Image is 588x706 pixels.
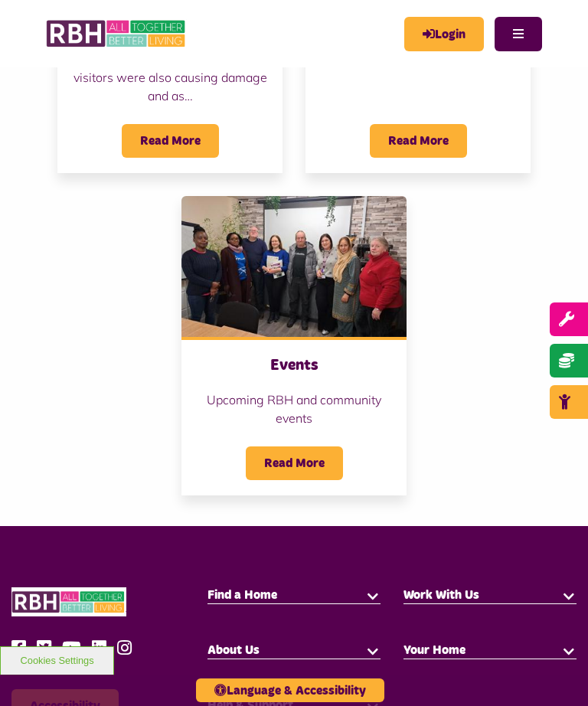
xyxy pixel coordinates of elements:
[181,196,407,495] a: Events Upcoming RBH and community events Read More
[495,17,542,51] button: Navigation
[122,124,219,158] span: Read More
[197,391,391,427] p: Upcoming RBH and community events
[561,642,577,658] button: button
[11,587,126,617] img: RBH
[46,15,188,52] img: RBH
[207,589,277,601] span: Find a Home
[246,446,343,480] span: Read More
[561,587,577,603] button: button
[365,642,381,658] button: button
[370,124,467,158] span: Read More
[404,17,484,51] a: MyRBH
[403,589,479,601] span: Work With Us
[207,644,260,656] span: About Us
[73,31,267,105] p: Customer evicted after her home was used as a drugs den and visitors were also causing damage and...
[365,587,381,603] button: button
[196,678,384,702] button: Language & Accessibility
[181,196,407,337] img: Group photo of customers and colleagues at Spotland Community Centre
[197,355,391,375] h3: Events
[403,644,465,656] span: Your Home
